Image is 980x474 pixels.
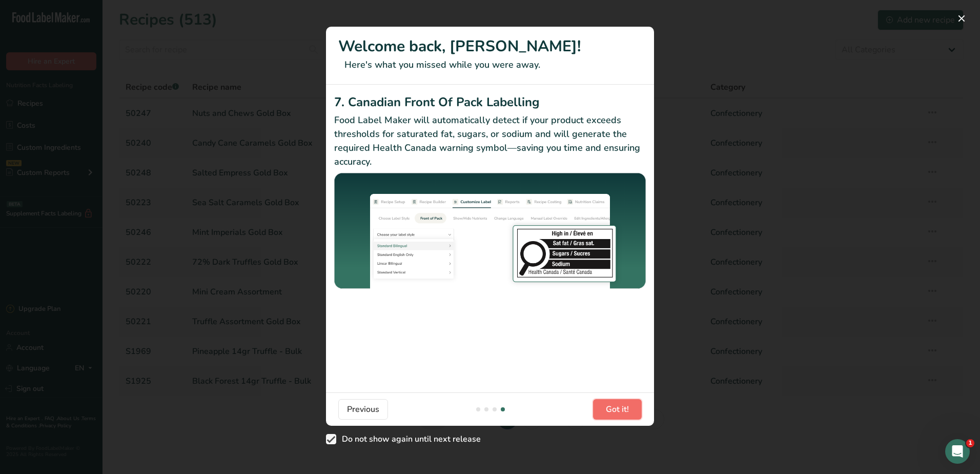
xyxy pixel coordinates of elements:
[334,173,646,290] img: Canadian Front Of Pack Labelling
[338,399,388,420] button: Previous
[966,439,974,447] span: 1
[336,434,481,444] span: Do not show again until next release
[593,399,642,420] button: Got it!
[945,439,970,464] iframe: Intercom live chat
[338,58,642,72] p: Here's what you missed while you were away.
[606,403,629,416] span: Got it!
[334,113,646,169] p: Food Label Maker will automatically detect if your product exceeds thresholds for saturated fat, ...
[347,403,379,416] span: Previous
[338,35,642,58] h1: Welcome back, [PERSON_NAME]!
[334,93,646,111] h2: 7. Canadian Front Of Pack Labelling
